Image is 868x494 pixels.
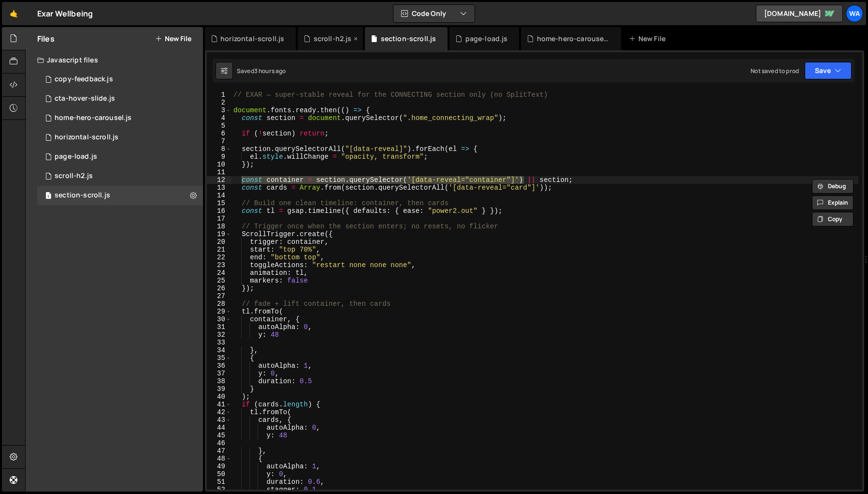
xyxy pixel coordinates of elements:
div: 39 [207,385,231,393]
div: 11 [207,168,231,176]
div: 10 [207,161,231,168]
div: Javascript files [26,50,203,70]
div: 50 [207,470,231,478]
div: 20 [207,238,231,246]
div: 49 [207,463,231,470]
div: 34 [207,346,231,354]
div: 35 [207,354,231,362]
div: scroll-h2.js [55,172,93,180]
div: section-scroll.js [381,34,436,44]
div: 14 [207,192,231,199]
div: 38 [207,377,231,385]
div: 37 [207,370,231,377]
button: Explain [812,195,854,210]
div: 7 [207,137,231,145]
div: horizontal-scroll.js [55,133,118,142]
div: scroll-h2.js [314,34,352,44]
button: Copy [812,212,854,226]
div: horizontal-scroll.js [220,34,284,44]
div: 44 [207,424,231,432]
a: 🤙 [2,2,26,25]
div: 3 hours ago [254,67,286,75]
a: [DOMAIN_NAME] [756,5,843,22]
div: section-scroll.js [55,191,110,200]
div: 16122/44105.js [37,147,203,166]
div: Not saved to prod [751,67,799,75]
div: horizontal-scroll.js [37,128,203,147]
div: 16122/45954.js [37,166,203,186]
div: 26 [207,284,231,292]
div: 43 [207,416,231,424]
button: New File [155,35,191,43]
div: 3 [207,106,231,114]
div: 32 [207,331,231,339]
div: 22 [207,254,231,261]
button: Debug [812,179,854,194]
div: 29 [207,308,231,315]
div: 47 [207,447,231,455]
div: 18 [207,223,231,230]
div: 16122/45830.js [37,186,203,205]
div: 8 [207,145,231,153]
span: 1 [45,193,51,200]
div: 46 [207,439,231,447]
div: cta-hover-slide.js [55,94,115,103]
div: 36 [207,362,231,370]
div: 4 [207,114,231,122]
h2: Files [37,33,55,44]
div: 41 [207,401,231,408]
div: 51 [207,478,231,486]
div: 48 [207,455,231,463]
div: 28 [207,300,231,308]
button: Code Only [393,5,475,22]
div: Saved [237,67,286,75]
div: page-load.js [55,152,97,161]
div: 1 [207,91,231,99]
div: 30 [207,315,231,323]
div: 31 [207,323,231,331]
div: 40 [207,393,231,401]
div: home-hero-carousel.js [537,34,609,44]
div: page-load.js [465,34,508,44]
div: home-hero-carousel.js [55,114,131,122]
div: 16122/43314.js [37,70,203,89]
div: copy-feedback.js [55,75,113,84]
div: 21 [207,246,231,254]
div: 12 [207,176,231,184]
div: 27 [207,292,231,300]
div: 19 [207,230,231,238]
div: 17 [207,215,231,223]
div: 23 [207,261,231,269]
div: 45 [207,432,231,439]
a: wa [846,5,863,22]
div: 9 [207,153,231,161]
div: New File [629,34,669,44]
div: 15 [207,199,231,207]
div: 16 [207,207,231,215]
div: 16122/43585.js [37,108,203,128]
button: Save [805,62,852,79]
div: 2 [207,99,231,106]
div: 33 [207,339,231,346]
div: 42 [207,408,231,416]
div: 25 [207,277,231,284]
div: 24 [207,269,231,277]
div: 16122/44019.js [37,89,203,108]
div: 52 [207,486,231,494]
div: 6 [207,130,231,137]
div: 5 [207,122,231,130]
div: Exar Wellbeing [37,8,93,19]
div: 13 [207,184,231,192]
